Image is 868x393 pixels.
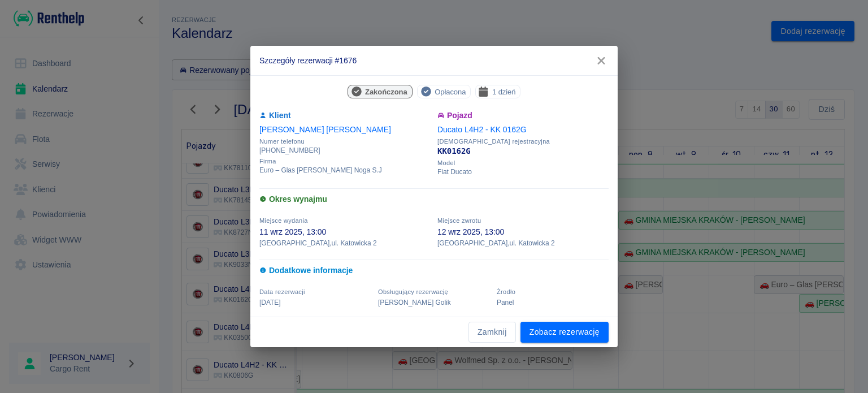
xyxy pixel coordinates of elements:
[259,193,609,205] h6: Okres wynajmu
[430,86,470,98] span: Opłacona
[259,226,431,238] p: 11 wrz 2025, 13:00
[378,297,490,308] p: [PERSON_NAME] Golik
[259,297,371,308] p: [DATE]
[468,322,516,343] button: Zamknij
[259,265,609,277] h6: Dodatkowe informacje
[259,110,431,122] h6: Klient
[437,110,609,122] h6: Pojazd
[259,158,431,165] span: Firma
[259,238,431,248] p: [GEOGRAPHIC_DATA] , ul. Katowicka 2
[488,86,520,98] span: 1 dzień
[437,159,609,167] span: Model
[250,46,618,75] h2: Szczegóły rezerwacji #1676
[437,167,609,177] p: Fiat Ducato
[437,145,609,157] p: KK0162G
[259,217,308,224] span: Miejsce wydania
[259,125,391,134] a: [PERSON_NAME] [PERSON_NAME]
[259,138,431,145] span: Numer telefonu
[378,288,448,295] span: Obsługujący rezerwację
[497,297,609,308] p: Panel
[361,86,412,98] span: Zakończona
[259,145,431,156] p: [PHONE_NUMBER]
[520,322,609,343] a: Zobacz rezerwację
[259,165,431,175] p: Euro – Glas [PERSON_NAME] Noga S.J
[497,288,515,295] span: Żrodło
[437,138,609,145] span: [DEMOGRAPHIC_DATA] rejestracyjna
[437,125,527,134] a: Ducato L4H2 - KK 0162G
[437,226,609,238] p: 12 wrz 2025, 13:00
[437,238,609,248] p: [GEOGRAPHIC_DATA] , ul. Katowicka 2
[259,288,305,295] span: Data rezerwacji
[437,217,481,224] span: Miejsce zwrotu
